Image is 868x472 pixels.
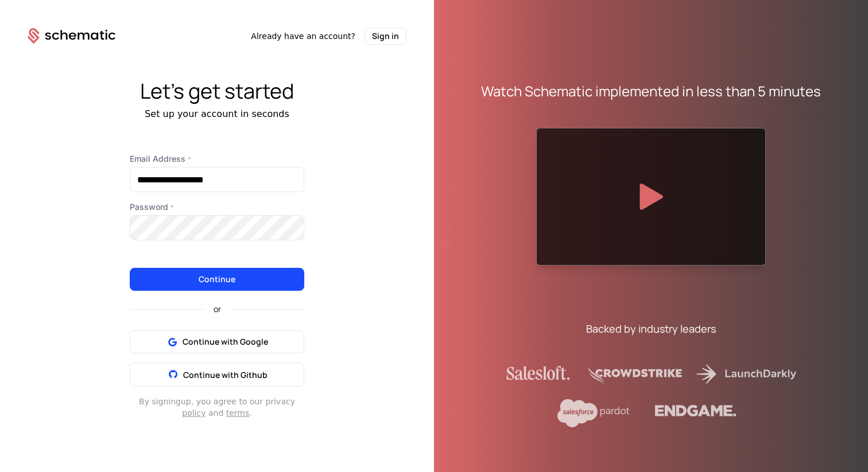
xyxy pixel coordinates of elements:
label: Email Address [130,153,304,165]
div: By signing up , you agree to our privacy and . [130,396,304,419]
button: Continue with Google [130,330,304,353]
button: Sign in [365,28,406,45]
button: Continue [130,268,304,291]
div: Watch Schematic implemented in less than 5 minutes [481,82,821,100]
a: terms [226,408,250,418]
span: Continue with Google [183,336,268,348]
span: or [204,305,230,313]
span: Continue with Github [183,369,268,380]
span: Already have an account? [251,30,355,42]
button: Continue with Github [130,362,304,387]
a: policy [182,408,206,418]
div: Backed by industry leaders [586,321,716,337]
label: Password [130,201,304,213]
